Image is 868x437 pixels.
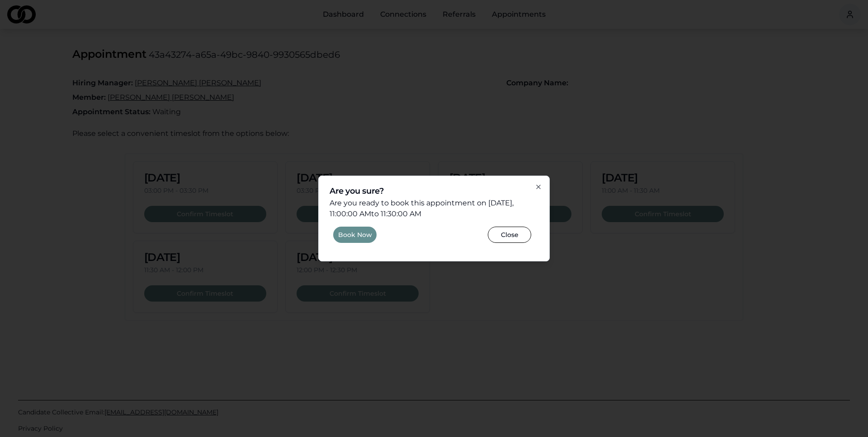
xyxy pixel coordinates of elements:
[330,187,538,195] h2: Are you sure?
[333,227,377,243] button: Book Now
[488,227,531,243] button: Close
[330,198,538,219] p: Are you ready to book this appointment on [DATE] , 11:00:00 AM to 11:30:00 AM
[333,227,377,246] button: Book Now
[488,227,535,246] button: Close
